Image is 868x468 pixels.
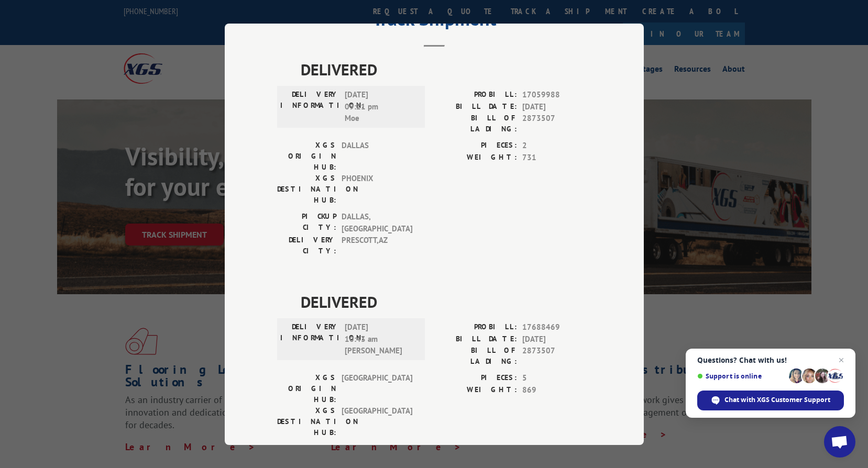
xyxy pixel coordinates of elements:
[522,321,591,333] span: 17688469
[724,395,830,405] span: Chat with XGS Customer Support
[434,101,517,113] label: BILL DATE:
[277,443,336,465] label: PICKUP CITY:
[342,405,412,438] span: [GEOGRAPHIC_DATA]
[280,89,339,125] label: DELIVERY INFORMATION:
[277,372,336,405] label: XGS ORIGIN HUB:
[277,12,591,31] h2: Track Shipment
[345,321,415,357] span: [DATE] 10:43 am [PERSON_NAME]
[434,140,517,152] label: PIECES:
[697,356,844,364] span: Questions? Chat with us!
[277,140,336,173] label: XGS ORIGIN HUB:
[342,443,412,465] span: KENT , WA
[835,354,848,366] span: Close chat
[342,235,412,257] span: PRESCOTT , AZ
[277,211,336,235] label: PICKUP CITY:
[277,235,336,257] label: DELIVERY CITY:
[434,372,517,384] label: PIECES:
[280,321,339,357] label: DELIVERY INFORMATION:
[342,372,412,405] span: [GEOGRAPHIC_DATA]
[522,101,591,113] span: [DATE]
[824,426,855,458] div: Open chat
[342,140,412,173] span: DALLAS
[434,113,517,135] label: BILL OF LADING:
[434,345,517,367] label: BILL OF LADING:
[522,89,591,101] span: 17059988
[434,333,517,345] label: BILL DATE:
[522,113,591,135] span: 2873507
[301,58,591,81] span: DELIVERED
[522,345,591,367] span: 2873507
[434,151,517,163] label: WEIGHT:
[697,391,844,410] div: Chat with XGS Customer Support
[342,173,412,206] span: PHOENIX
[522,384,591,396] span: 869
[342,211,412,235] span: DALLAS , [GEOGRAPHIC_DATA]
[277,405,336,438] label: XGS DESTINATION HUB:
[522,372,591,384] span: 5
[434,89,517,101] label: PROBILL:
[522,140,591,152] span: 2
[434,384,517,396] label: WEIGHT:
[434,321,517,333] label: PROBILL:
[301,290,591,314] span: DELIVERED
[697,372,785,380] span: Support is online
[522,333,591,345] span: [DATE]
[522,151,591,163] span: 731
[345,89,415,125] span: [DATE] 09:21 pm Moe
[277,173,336,206] label: XGS DESTINATION HUB:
